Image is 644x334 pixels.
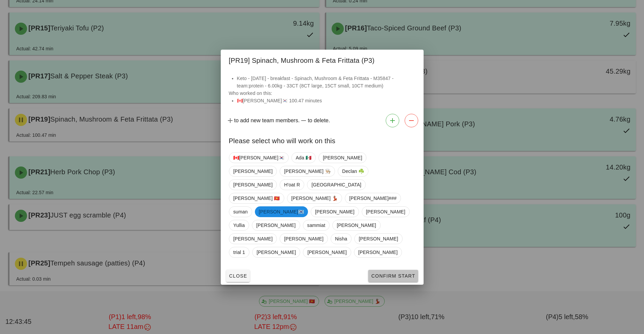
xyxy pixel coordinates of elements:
[315,207,354,217] span: [PERSON_NAME]
[307,247,347,257] span: [PERSON_NAME]
[323,153,362,163] span: [PERSON_NAME]
[237,97,415,104] li: 🇨🇦[PERSON_NAME]🇰🇷 100.47 minutes
[226,270,250,282] button: Close
[256,247,295,257] span: [PERSON_NAME]
[221,50,424,69] div: [PR19] Spinach, Mushroom & Feta Frittata (P3)
[229,273,247,279] span: Close
[221,130,424,150] div: Please select who will work on this
[368,270,418,282] button: Confirm Start
[233,180,272,190] span: [PERSON_NAME]
[284,234,323,244] span: [PERSON_NAME]
[349,193,397,203] span: [PERSON_NAME]###
[284,166,331,176] span: [PERSON_NAME] 👨🏼‍🍳
[233,166,272,176] span: [PERSON_NAME]
[366,207,405,217] span: [PERSON_NAME]
[233,220,245,230] span: Yullia
[237,75,415,89] li: Keto - [DATE] - breakfast - Spinach, Mushroom & Feta Frittata - M35847 - team:protein - 6.00kg - ...
[311,180,361,190] span: [GEOGRAPHIC_DATA]
[233,193,280,203] span: [PERSON_NAME] 🇻🇳
[233,247,245,257] span: trial 1
[221,111,424,130] div: to add new team members. to delete.
[359,234,398,244] span: [PERSON_NAME]
[337,220,376,230] span: [PERSON_NAME]
[295,153,311,163] span: Ada 🇲🇽
[233,234,272,244] span: [PERSON_NAME]
[358,247,397,257] span: [PERSON_NAME]
[342,166,364,176] span: Declan ☘️
[284,180,300,190] span: H'oat R
[233,207,248,217] span: suman
[259,206,304,217] span: [PERSON_NAME]🇰🇷
[371,273,415,279] span: Confirm Start
[256,220,295,230] span: [PERSON_NAME]
[233,153,284,163] span: 🇨🇦[PERSON_NAME]🇰🇷
[221,75,424,111] div: Who worked on this:
[307,220,325,230] span: sammiat
[291,193,338,203] span: [PERSON_NAME] 💃🏽
[335,234,347,244] span: Nisha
